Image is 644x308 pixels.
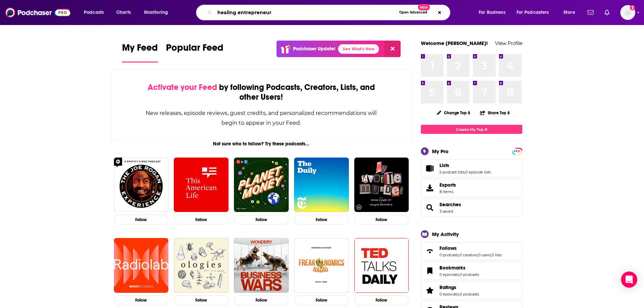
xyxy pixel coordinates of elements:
[439,265,479,271] a: Bookmarks
[293,46,335,52] p: Podchaser Update!
[492,253,502,257] a: 0 lists
[202,5,457,20] div: Search podcasts, credits, & more...
[145,82,378,102] div: by following Podcasts, Creators, Lists, and other Users!
[423,203,437,212] a: Searches
[423,246,437,256] a: Follows
[174,215,229,224] button: Follow
[421,159,522,177] span: Lists
[423,286,437,295] a: Ratings
[234,295,289,305] button: Follow
[517,8,549,17] span: For Podcasters
[479,8,505,17] span: For Business
[620,5,635,20] img: User Profile
[439,182,456,188] span: Exports
[114,238,169,293] img: Radiolab
[112,7,135,18] a: Charts
[421,281,522,300] span: Ratings
[585,7,596,18] a: Show notifications dropdown
[459,292,460,297] span: ,
[139,7,177,18] button: open menu
[122,42,158,63] a: My Feed
[116,8,131,17] span: Charts
[559,7,583,18] button: open menu
[439,253,459,257] a: 0 podcasts
[464,170,465,174] span: ,
[421,40,488,46] a: Welcome [PERSON_NAME]!
[354,238,409,293] a: TED Talks Daily
[294,238,349,293] img: Freakonomics Radio
[396,8,430,17] button: Open AdvancedNew
[439,292,459,297] a: 0 episodes
[421,242,522,260] span: Follows
[423,164,437,173] a: Lists
[564,8,575,17] span: More
[79,7,113,18] button: open menu
[421,179,522,197] a: Exports
[439,202,461,208] span: Searches
[234,215,289,224] button: Follow
[620,5,635,20] span: Logged in as agoldsmithwissman
[354,215,409,224] button: Follow
[459,272,460,277] span: ,
[480,106,510,119] button: Share Top 8
[433,109,475,117] button: Change Top 8
[234,238,289,293] img: Business Wars
[423,266,437,276] a: Bookmarks
[166,42,223,63] a: Popular Feed
[439,209,453,214] a: 3 saved
[421,198,522,217] span: Searches
[432,148,449,155] div: My Pro
[174,295,229,305] button: Follow
[215,7,396,18] input: Search podcasts, credits, & more...
[439,245,457,251] span: Follows
[495,40,522,46] a: View Profile
[294,158,349,212] img: The Daily
[354,158,409,212] img: My Favorite Murder with Karen Kilgariff and Georgia Hardstark
[491,253,492,257] span: ,
[602,7,612,18] a: Show notifications dropdown
[630,5,635,10] svg: Add a profile image
[148,82,217,92] span: Activate your Feed
[144,8,168,17] span: Monitoring
[354,295,409,305] button: Follow
[460,292,479,297] a: 0 podcasts
[439,170,464,174] a: 5 podcast lists
[294,215,349,224] button: Follow
[421,125,522,134] a: Create My Top 8
[465,170,491,174] a: 0 episode lists
[621,271,637,288] div: Open Intercom Messenger
[145,108,378,128] div: New releases, episode reviews, guest credits, and personalized recommendations will begin to appe...
[166,42,223,57] span: Popular Feed
[423,183,437,193] span: Exports
[114,295,169,305] button: Follow
[478,253,491,257] a: 0 users
[174,238,229,293] img: Ologies with Alie Ward
[439,272,459,277] a: 0 episodes
[459,253,477,257] a: 0 creators
[174,158,229,212] a: This American Life
[399,11,427,14] span: Open Advanced
[460,272,479,277] a: 0 podcasts
[418,4,430,10] span: New
[477,253,478,257] span: ,
[122,42,158,57] span: My Feed
[439,162,449,168] span: Lists
[439,284,479,290] a: Ratings
[439,162,491,168] a: Lists
[111,141,412,147] div: Not sure who to follow? Try these podcasts...
[432,231,459,237] div: My Activity
[114,158,169,212] a: The Joe Rogan Experience
[338,44,379,54] a: See What's New
[234,158,289,212] img: Planet Money
[459,253,459,257] span: ,
[5,6,70,19] img: Podchaser - Follow, Share and Rate Podcasts
[114,215,169,224] button: Follow
[474,7,514,18] button: open menu
[84,8,104,17] span: Podcasts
